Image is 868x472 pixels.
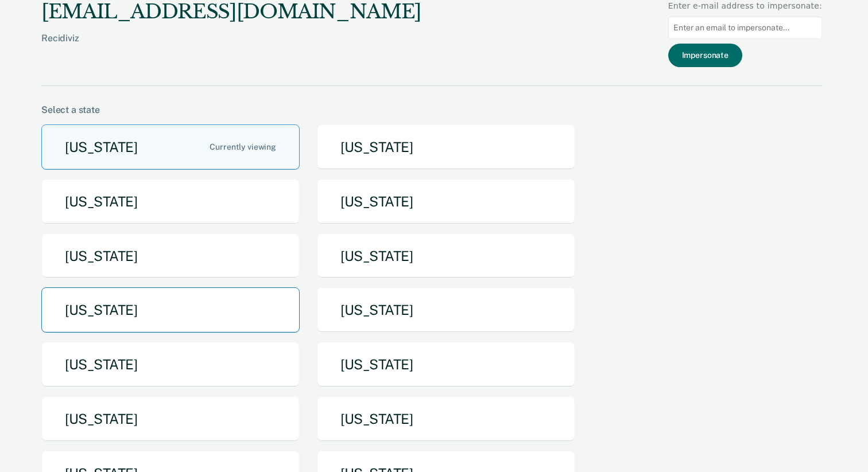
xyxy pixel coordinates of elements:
button: [US_STATE] [41,396,300,442]
button: [US_STATE] [317,233,575,279]
div: Recidiviz [41,33,421,62]
button: [US_STATE] [317,287,575,333]
button: [US_STATE] [41,124,300,170]
button: [US_STATE] [41,342,300,387]
button: [US_STATE] [317,124,575,170]
button: [US_STATE] [317,396,575,442]
button: [US_STATE] [317,342,575,387]
button: [US_STATE] [317,179,575,224]
button: [US_STATE] [41,233,300,279]
button: [US_STATE] [41,179,300,224]
button: [US_STATE] [41,287,300,333]
input: Enter an email to impersonate... [668,17,822,39]
button: Impersonate [668,44,742,67]
div: Select a state [41,104,822,115]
